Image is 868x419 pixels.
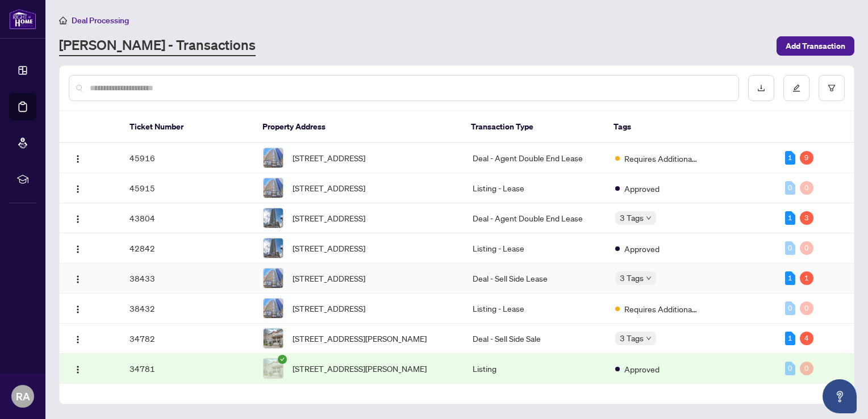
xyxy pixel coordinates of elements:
[9,9,36,30] img: logo
[785,332,795,345] div: 1
[73,215,82,224] img: Logo
[264,148,283,167] img: thumbnail-img
[253,111,462,143] th: Property Address
[800,211,813,225] div: 3
[624,182,660,195] span: Approved
[800,271,813,285] div: 1
[120,354,254,384] td: 34781
[69,299,87,317] button: Logo
[73,185,82,194] img: Logo
[59,16,67,24] span: home
[464,233,606,263] td: Listing - Lease
[604,111,773,143] th: Tags
[120,263,254,294] td: 38433
[624,363,660,375] span: Approved
[620,271,644,284] span: 3 Tags
[785,211,795,225] div: 1
[120,111,253,143] th: Ticket Number
[620,211,644,224] span: 3 Tags
[69,269,87,287] button: Logo
[464,173,606,203] td: Listing - Lease
[293,212,365,224] span: [STREET_ADDRESS]
[620,332,644,345] span: 3 Tags
[293,362,427,375] span: [STREET_ADDRESS][PERSON_NAME]
[786,37,845,55] span: Add Transaction
[792,84,800,92] span: edit
[72,15,129,26] span: Deal Processing
[69,329,87,347] button: Logo
[264,238,283,258] img: thumbnail-img
[120,324,254,354] td: 34782
[785,181,795,195] div: 0
[800,241,813,255] div: 0
[293,332,427,345] span: [STREET_ADDRESS][PERSON_NAME]
[120,143,254,173] td: 45916
[464,143,606,173] td: Deal - Agent Double End Lease
[120,203,254,233] td: 43804
[69,179,87,197] button: Logo
[646,336,652,341] span: down
[69,359,87,378] button: Logo
[120,294,254,324] td: 38432
[293,302,365,315] span: [STREET_ADDRESS]
[464,203,606,233] td: Deal - Agent Double End Lease
[785,271,795,285] div: 1
[264,329,283,348] img: thumbnail-img
[69,149,87,167] button: Logo
[624,152,698,165] span: Requires Additional Docs
[783,75,809,101] button: edit
[464,263,606,294] td: Deal - Sell Side Lease
[73,275,82,284] img: Logo
[264,299,283,318] img: thumbnail-img
[646,215,652,221] span: down
[823,379,857,413] button: Open asap
[800,301,813,315] div: 0
[16,388,30,404] span: RA
[73,305,82,314] img: Logo
[464,294,606,324] td: Listing - Lease
[69,239,87,257] button: Logo
[624,303,698,315] span: Requires Additional Docs
[293,152,365,164] span: [STREET_ADDRESS]
[464,354,606,384] td: Listing
[73,245,82,254] img: Logo
[120,233,254,263] td: 42842
[462,111,604,143] th: Transaction Type
[264,208,283,228] img: thumbnail-img
[646,275,652,281] span: down
[777,36,854,56] button: Add Transaction
[278,355,287,364] span: check-circle
[73,154,82,164] img: Logo
[59,36,256,56] a: [PERSON_NAME] - Transactions
[293,272,365,284] span: [STREET_ADDRESS]
[264,269,283,288] img: thumbnail-img
[624,242,660,255] span: Approved
[800,181,813,195] div: 0
[757,84,765,92] span: download
[785,301,795,315] div: 0
[73,365,82,374] img: Logo
[785,362,795,375] div: 0
[748,75,774,101] button: download
[293,242,365,254] span: [STREET_ADDRESS]
[293,182,365,194] span: [STREET_ADDRESS]
[120,173,254,203] td: 45915
[264,178,283,198] img: thumbnail-img
[800,151,813,165] div: 9
[800,332,813,345] div: 4
[69,209,87,227] button: Logo
[828,84,836,92] span: filter
[464,324,606,354] td: Deal - Sell Side Sale
[264,359,283,378] img: thumbnail-img
[800,362,813,375] div: 0
[785,151,795,165] div: 1
[819,75,845,101] button: filter
[73,335,82,344] img: Logo
[785,241,795,255] div: 0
